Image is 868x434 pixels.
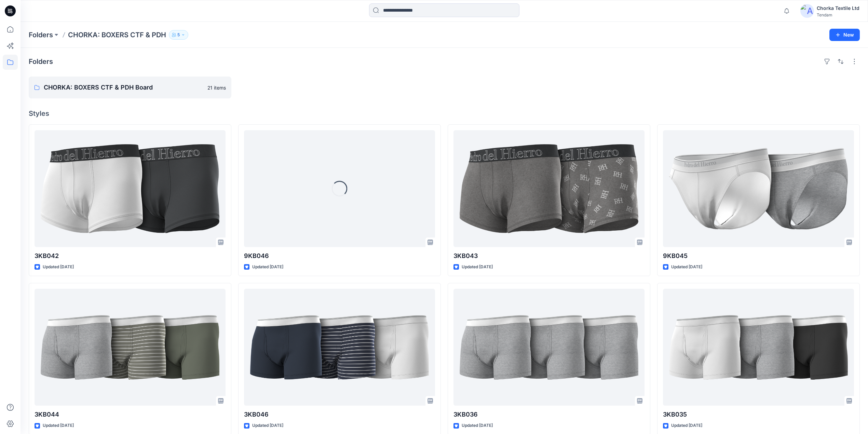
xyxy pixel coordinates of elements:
[35,130,226,247] a: 3KB042
[663,130,854,247] a: 9KB045
[453,251,645,261] p: 3KB043
[177,31,180,39] p: 5
[29,109,860,118] h4: Styles
[207,84,226,91] p: 21 items
[169,30,188,40] button: 5
[800,4,814,18] img: avatar
[35,410,226,419] p: 3KB044
[244,251,435,261] p: 9KB046
[817,4,859,12] div: Chorka Textile Ltd
[252,422,283,429] p: Updated [DATE]
[663,251,854,261] p: 9KB045
[43,263,74,271] p: Updated [DATE]
[829,29,860,41] button: New
[453,130,645,247] a: 3KB043
[663,289,854,406] a: 3KB035
[663,410,854,419] p: 3KB035
[44,83,203,92] p: CHORKA: BOXERS CTF & PDH Board
[671,263,702,271] p: Updated [DATE]
[671,422,702,429] p: Updated [DATE]
[252,263,283,271] p: Updated [DATE]
[453,410,645,419] p: 3KB036
[35,289,226,406] a: 3KB044
[68,30,166,40] p: CHORKA: BOXERS CTF & PDH
[462,422,493,429] p: Updated [DATE]
[817,12,859,17] div: Tendam
[244,289,435,406] a: 3KB046
[29,77,231,98] a: CHORKA: BOXERS CTF & PDH Board21 items
[453,289,645,406] a: 3KB036
[462,263,493,271] p: Updated [DATE]
[29,30,53,40] a: Folders
[43,422,74,429] p: Updated [DATE]
[35,251,226,261] p: 3KB042
[244,410,435,419] p: 3KB046
[29,57,53,66] h4: Folders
